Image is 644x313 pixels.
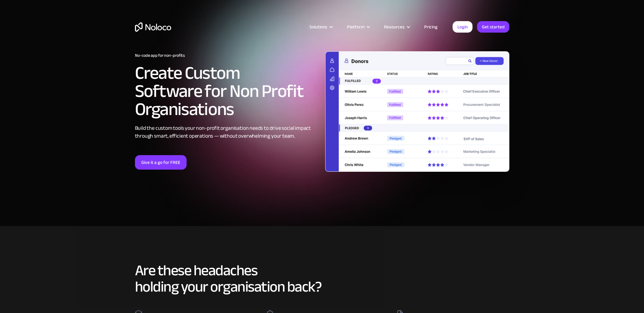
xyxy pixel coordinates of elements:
div: Resources [384,23,405,31]
div: Platform [339,23,376,31]
div: Solutions [302,23,339,31]
h2: Create Custom Software for Non Profit Organisations [135,64,319,118]
a: Get started [477,21,509,33]
a: home [135,22,171,32]
div: Platform [347,23,364,31]
a: Give it a go for FREE [135,155,187,170]
a: Pricing [417,23,445,31]
h2: Are these headaches holding your organisation back? [135,262,509,295]
div: Resources [376,23,417,31]
div: Build the custom tools your non-profit organisation needs to drive social impact through smart, e... [135,124,319,140]
div: Solutions [309,23,327,31]
a: Login [453,21,473,33]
